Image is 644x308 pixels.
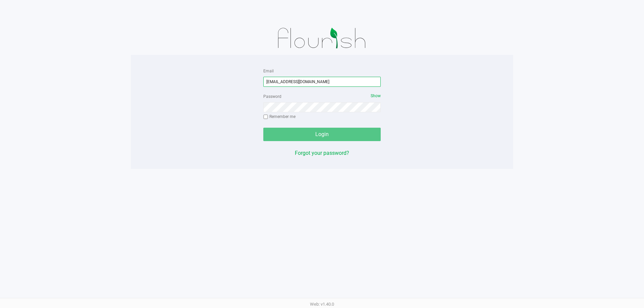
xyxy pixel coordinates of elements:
span: Show [371,94,381,98]
label: Email [263,68,274,74]
label: Remember me [263,114,296,120]
input: Remember me [263,115,268,119]
button: Forgot your password? [295,149,349,157]
span: Web: v1.40.0 [310,302,334,307]
label: Password [263,94,281,100]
